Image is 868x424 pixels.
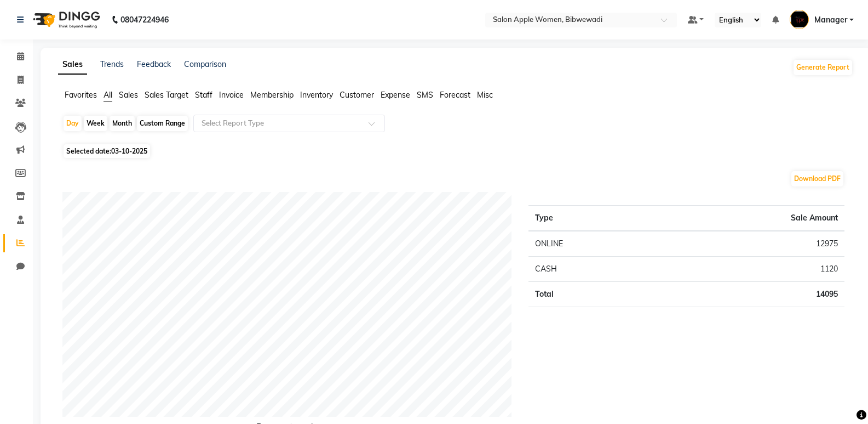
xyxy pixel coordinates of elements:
[219,90,244,100] span: Invoice
[657,282,844,307] td: 14095
[790,10,809,29] img: Manager
[145,90,188,100] span: Sales Target
[814,14,847,26] span: Manager
[528,231,657,257] td: ONLINE
[64,144,150,158] span: Selected date:
[528,257,657,282] td: CASH
[195,90,212,100] span: Staff
[250,90,294,100] span: Membership
[65,90,97,100] span: Favorites
[440,90,470,100] span: Forecast
[137,59,171,69] a: Feedback
[58,55,87,75] a: Sales
[137,116,188,131] div: Custom Range
[111,147,147,155] span: 03-10-2025
[28,4,103,35] img: logo
[528,206,657,231] th: Type
[84,116,107,131] div: Week
[657,231,844,257] td: 12975
[120,4,169,35] b: 08047224946
[64,116,82,131] div: Day
[340,90,374,100] span: Customer
[477,90,493,100] span: Misc
[119,90,138,100] span: Sales
[417,90,433,100] span: SMS
[791,171,843,186] button: Download PDF
[657,206,844,231] th: Sale Amount
[794,60,852,75] button: Generate Report
[100,59,124,69] a: Trends
[104,90,112,100] span: All
[528,282,657,307] td: Total
[110,116,135,131] div: Month
[300,90,333,100] span: Inventory
[184,59,226,69] a: Comparison
[657,257,844,282] td: 1120
[381,90,410,100] span: Expense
